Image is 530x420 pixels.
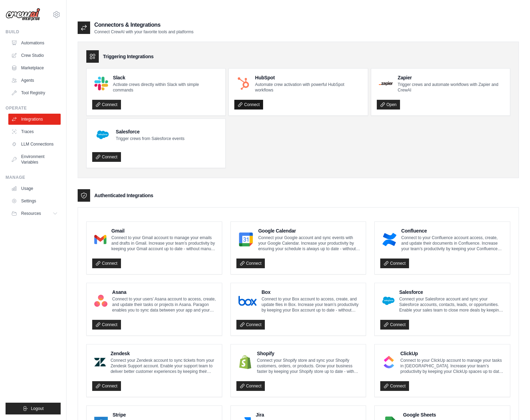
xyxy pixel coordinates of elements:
[257,350,360,357] h4: Shopify
[234,100,263,110] a: Connect
[103,53,154,60] h3: Triggering Integrations
[6,29,61,35] div: Build
[236,320,265,330] a: Connect
[94,294,107,308] img: Asana Logo
[258,227,360,234] h4: Google Calendar
[113,411,216,418] h4: Stripe
[21,211,41,216] span: Resources
[111,227,216,234] h4: Gmail
[256,411,360,418] h4: Jira
[8,37,61,49] a: Automations
[116,136,184,141] p: Trigger crews from Salesforce events
[8,151,61,168] a: Environment Variables
[261,289,360,296] h4: Box
[112,289,216,296] h4: Asana
[238,233,253,246] img: Google Calendar Logo
[8,208,61,219] button: Resources
[6,8,40,21] img: Logo
[257,358,360,374] p: Connect your Shopify store and sync your Shopify customers, orders, or products. Grow your busine...
[238,294,257,308] img: Box Logo
[8,50,61,61] a: Crew Studio
[255,74,362,81] h4: HubSpot
[8,195,61,207] a: Settings
[236,259,265,268] a: Connect
[403,411,504,418] h4: Google Sheets
[382,233,396,246] img: Confluence Logo
[94,29,193,35] p: Connect CrewAI with your favorite tools and platforms
[92,381,121,391] a: Connect
[379,81,393,86] img: Zapier Logo
[8,62,61,73] a: Marketplace
[6,403,61,414] button: Logout
[401,227,504,234] h4: Confluence
[94,77,108,90] img: Slack Logo
[94,355,106,369] img: Zendesk Logo
[258,235,360,252] p: Connect your Google account and sync events with your Google Calendar. Increase your productivity...
[111,358,216,374] p: Connect your Zendesk account to sync tickets from your Zendesk Support account. Enable your suppo...
[94,233,106,246] img: Gmail Logo
[382,355,396,369] img: ClickUp Logo
[261,296,360,313] p: Connect to your Box account to access, create, and update files in Box. Increase your team’s prod...
[400,358,504,374] p: Connect to your ClickUp account to manage your tasks in [GEOGRAPHIC_DATA]. Increase your team’s p...
[112,296,216,313] p: Connect to your users’ Asana account to access, create, and update their tasks or projects in Asa...
[382,294,394,308] img: Salesforce Logo
[31,406,44,411] span: Logout
[380,381,409,391] a: Connect
[92,259,121,268] a: Connect
[8,126,61,137] a: Traces
[398,82,504,93] p: Trigger crews and automate workflows with Zapier and CrewAI
[113,82,220,93] p: Activate crews directly within Slack with simple commands
[398,74,504,81] h4: Zapier
[94,21,193,29] h2: Connectors & Integrations
[399,296,504,313] p: Connect your Salesforce account and sync your Salesforce accounts, contacts, leads, or opportunit...
[380,320,409,330] a: Connect
[236,77,250,90] img: HubSpot Logo
[255,82,362,93] p: Automate crew activation with powerful HubSpot workflows
[8,75,61,86] a: Agents
[111,235,216,252] p: Connect to your Gmail account to manage your emails and drafts in Gmail. Increase your team’s pro...
[116,128,184,135] h4: Salesforce
[6,175,61,180] div: Manage
[92,320,121,330] a: Connect
[113,74,220,81] h4: Slack
[8,183,61,194] a: Usage
[495,387,530,420] iframe: Chat Widget
[92,152,121,162] a: Connect
[8,87,61,98] a: Tool Registry
[236,381,265,391] a: Connect
[8,114,61,125] a: Integrations
[94,192,153,199] h3: Authenticated Integrations
[400,350,504,357] h4: ClickUp
[399,289,504,296] h4: Salesforce
[377,100,400,110] a: Open
[92,100,121,110] a: Connect
[111,350,216,357] h4: Zendesk
[238,355,252,369] img: Shopify Logo
[8,139,61,150] a: LLM Connections
[94,126,111,143] img: Salesforce Logo
[6,105,61,111] div: Operate
[401,235,504,252] p: Connect to your Confluence account access, create, and update their documents in Confluence. Incr...
[380,259,409,268] a: Connect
